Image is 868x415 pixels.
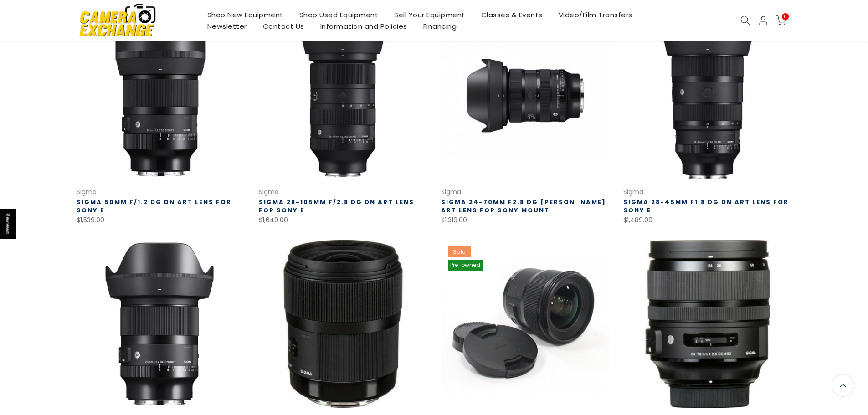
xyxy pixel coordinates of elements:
a: Contact Us [255,20,312,32]
a: Sigma 24-70mm F2.8 DG [PERSON_NAME] Art Lens for Sony Mount [441,198,606,215]
a: Back to the top [832,374,854,397]
div: $1,539.00 [77,215,245,226]
a: Financing [415,20,465,32]
a: Sell Your Equipment [386,9,473,20]
a: Sigma 28-105mm f/2.8 DG DN Art Lens for Sony E [259,198,414,215]
a: Sigma 50mm f/1.2 DG DN Art Lens for Sony E [77,198,231,215]
a: Shop New Equipment [199,9,291,20]
a: Shop Used Equipment [291,9,386,20]
span: 0 [782,13,789,20]
a: Sigma [77,187,97,196]
a: Information and Policies [312,20,415,32]
a: 0 [776,15,786,26]
a: Newsletter [199,20,255,32]
a: Video/Film Transfers [550,9,640,20]
a: Sigma [623,187,643,196]
div: $1,489.00 [623,215,792,226]
a: Sigma [259,187,279,196]
a: Sigma [441,187,461,196]
a: Classes & Events [473,9,550,20]
div: $1,649.00 [259,215,427,226]
a: Sigma 28-45mm f1.8 DG DN ART Lens for Sony E [623,198,789,215]
div: $1,319.00 [441,215,610,226]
